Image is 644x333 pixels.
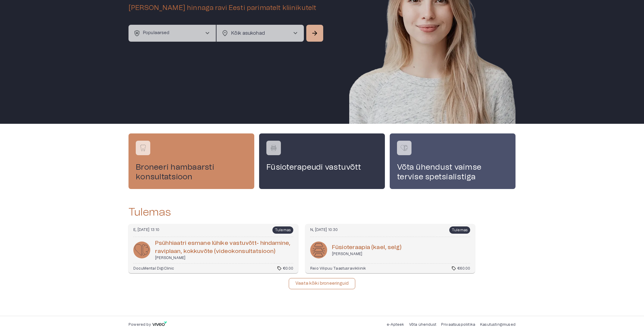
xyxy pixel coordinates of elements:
[128,25,216,42] button: health_and_safetyPopulaarsedchevron_right
[128,224,298,274] a: Navigate to booking details
[305,224,475,274] a: Navigate to booking details
[441,323,475,326] a: Privaatsuspoliitika
[269,143,278,152] img: Füsioterapeudi vastuvõtt logo
[136,162,247,182] h4: Broneeri hambaarsti konsultatsioon
[332,251,402,257] p: [PERSON_NAME]
[133,266,174,271] p: DocuMental DigiClinic
[231,30,282,37] p: Kõik asukohad
[457,266,470,271] p: €60.00
[128,206,171,219] h2: Tulemas
[277,266,282,271] span: sell
[332,244,402,252] h6: Fü­sioter­aapia (kael, selg)
[221,30,229,37] span: location_on
[387,323,404,326] a: e-Apteek
[138,143,148,152] img: Broneeri hambaarsti konsultatsioon logo
[128,322,151,327] p: Powered by
[400,143,409,152] img: Võta ühendust vaimse tervise spetsialistiga logo
[409,322,436,327] p: Võta ühendust
[128,133,254,189] a: Navigate to service booking
[449,226,470,234] span: Tulemas
[204,30,211,37] span: chevron_right
[390,133,516,189] a: Navigate to service booking
[128,4,324,12] h5: [PERSON_NAME] hinnaga ravi Eesti parimatelt kliinikutelt
[306,25,323,42] button: Search
[155,255,293,261] p: [PERSON_NAME]
[397,162,508,182] h4: Võta ühendust vaimse tervise spetsialistiga
[310,227,338,232] p: N, [DATE] 10:30
[266,162,378,172] h4: Füsioterapeudi vastuvõtt
[289,278,355,289] button: Vaata kõiki broneeringuid
[143,30,170,36] p: Populaarsed
[310,266,366,271] p: Reio Vilipuu Taastusravikliinik
[480,323,516,326] a: Kasutustingimused
[311,30,318,37] span: arrow_forward
[155,239,293,255] h6: Psüh­hi­aa­tri es­mane lühike vas­tu­võtt- hin­damine, raviplaan, kokku­võte (videokon­sul­tat­si...
[259,133,385,189] a: Navigate to service booking
[272,226,293,234] span: Tulemas
[133,227,160,232] p: E, [DATE] 13:10
[133,30,141,37] span: health_and_safety
[451,266,456,271] span: sell
[295,280,349,287] p: Vaata kõiki broneeringuid
[283,266,293,271] p: €0.00
[292,30,299,37] span: chevron_right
